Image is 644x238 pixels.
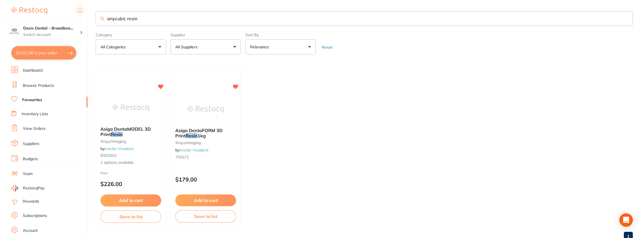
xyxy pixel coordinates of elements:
[245,39,316,55] button: Relevance
[175,148,208,153] span: by
[175,128,236,138] b: Asiga DentaFORM 3D Print Resin 1kg
[187,95,224,123] img: Asiga DentaFORM 3D Print Resin 1kg
[23,32,80,38] p: Switch account
[96,39,166,55] button: All Categories
[175,128,223,138] span: Asiga DentaFORM 3D Print
[186,133,198,139] em: Resin
[100,210,161,223] button: Save to list
[23,68,42,73] a: Dashboard
[23,141,39,147] a: Suppliers
[175,140,236,145] small: xrays/imaging
[100,44,128,50] p: All Categories
[111,132,123,137] em: Resin
[100,146,134,151] span: by
[23,228,38,234] a: Account
[11,185,18,191] img: RestocqPay
[170,39,241,55] button: All Suppliers
[198,133,206,139] span: 1kg
[175,176,236,183] p: $179.00
[175,44,200,50] p: All Suppliers
[100,160,161,166] span: 1 options available
[619,213,633,227] div: Open Intercom Messenger
[100,153,117,158] span: B502351
[320,45,334,50] button: Reset
[175,155,189,160] span: 755571
[100,171,108,175] span: from
[245,33,316,37] label: Sort By
[22,111,48,117] a: Inventory Lists
[23,156,38,162] a: Budgets
[100,139,161,144] small: xrays/imaging
[96,11,633,26] input: Search Favourite Products
[100,194,161,206] button: Add to cart
[100,181,161,187] p: $226.00
[23,199,39,204] a: Rewards
[9,26,20,37] img: Oasis Dental - Broadbeach
[100,126,151,137] span: Asiga DentaMODEL 3D Print
[11,185,44,191] a: RestocqPay
[22,97,42,103] a: Favourites
[23,171,33,177] a: Team
[175,194,236,206] button: Add to cart
[23,213,47,219] a: Subscriptions
[96,33,166,37] label: Category
[23,185,44,191] span: RestocqPay
[11,46,76,60] button: $4,021.36 in your order
[23,26,80,31] h4: Oasis Dental - Broadbeach
[175,210,236,223] button: Save to list
[179,148,208,153] a: Ivoclar Vivadent
[113,94,149,122] img: Asiga DentaMODEL 3D Print Resin
[23,126,46,132] a: View Orders
[170,33,241,37] label: Supplier
[11,4,47,17] a: Restocq Logo
[250,44,271,50] p: Relevance
[23,83,54,89] a: Browse Products
[11,7,47,14] img: Restocq Logo
[100,126,161,137] b: Asiga DentaMODEL 3D Print Resin
[105,146,134,151] a: Ivoclar Vivadent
